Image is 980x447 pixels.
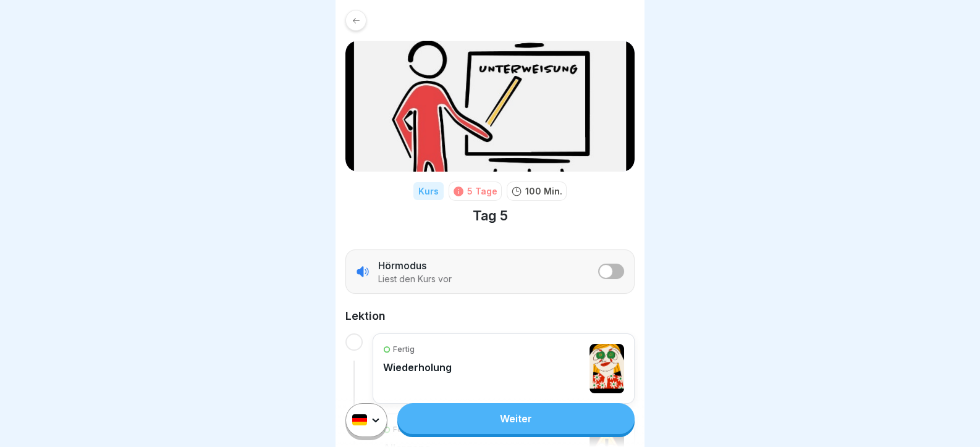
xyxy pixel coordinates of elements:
h2: Lektion [345,309,635,324]
div: Kurs [413,182,444,200]
img: vy1vuzxsdwx3e5y1d1ft51l0.png [345,41,635,172]
div: 5 Tage [467,185,497,198]
img: de.svg [352,415,367,426]
p: Hörmodus [378,259,426,272]
button: listener mode [598,264,624,279]
a: Weiter [397,403,635,434]
img: clrjdrbeh002l356y5o9c0029.jpg [589,344,624,393]
p: Fertig [393,344,415,355]
p: Wiederholung [383,361,452,374]
h1: Tag 5 [473,207,508,225]
a: FertigWiederholung [383,344,624,393]
p: Liest den Kurs vor [378,274,452,285]
p: 100 Min. [525,185,562,198]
